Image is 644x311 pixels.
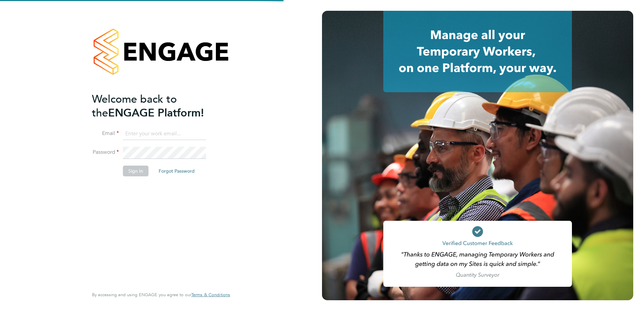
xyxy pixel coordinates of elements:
[191,292,230,298] span: Terms & Conditions
[123,166,149,176] button: Sign In
[92,130,119,137] label: Email
[92,292,230,298] span: By accessing and using ENGAGE you agree to our
[191,292,230,298] a: Terms & Conditions
[92,93,177,119] span: Welcome back to the
[92,92,223,120] h2: ENGAGE Platform!
[92,149,119,156] label: Password
[123,128,206,140] input: Enter your work email...
[153,166,200,176] button: Forgot Password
